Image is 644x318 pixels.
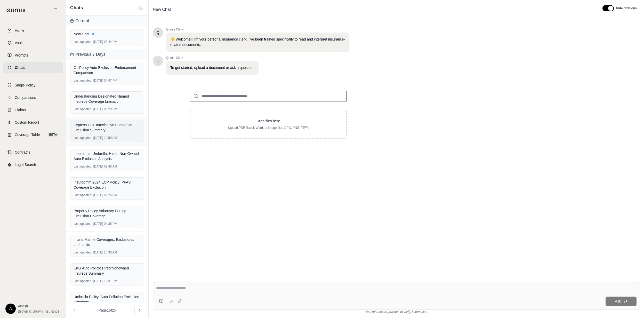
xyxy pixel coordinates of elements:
[66,49,148,60] div: Previous 7 Days
[15,162,36,167] span: Legal Search
[3,50,63,61] a: Prompts
[3,147,63,158] a: Contracts
[15,132,40,137] span: Coverage Table
[74,94,141,104] div: Understanding Designated Named Insureds Coverage Limitation
[70,4,83,11] span: Chats
[74,31,141,37] div: New Chat
[3,92,63,103] a: Comparisons
[74,208,141,219] div: Property Policy Voluntary Parting Exclusion Coverage
[74,78,141,83] div: [DATE] 04:47 PM
[15,150,30,155] span: Contracts
[616,6,637,10] span: Hide Citations
[138,5,144,11] button: New Chat
[170,37,345,47] p: 👋 Welcome!! I'm your personal insurance clerk. I've been trained specifically to read and interpr...
[74,107,141,111] div: [DATE] 03:29 PM
[199,118,338,124] p: Drop files here
[74,294,141,305] div: Umbrella Policy: Auto Pollution Exclusion Summary
[66,16,148,26] div: Current
[74,237,141,247] div: Inland Marine Coverages, Exclusions, and Limits
[606,297,637,306] button: Ask
[18,304,60,309] span: Anesti
[74,250,141,255] div: [DATE] 10:30 AM
[74,222,92,226] span: Last updated:
[15,40,23,45] span: Vault
[74,266,141,276] div: KKG Auto Policy: Hired/Nonowned Insureds Summary
[166,56,259,60] span: Qumis Clerk
[15,83,35,88] span: Single Policy
[15,53,28,58] span: Prompts
[199,126,338,130] p: Upload PDF, Excel, Word, or image files (JPG, PNG, TIFF)
[99,308,116,313] span: Page 1 of 25
[74,193,92,197] span: Last updated:
[74,40,141,44] div: [DATE] 02:44 PM
[3,25,63,36] a: Home
[153,310,640,314] div: *Use references provided to verify information.
[74,164,92,169] span: Last updated:
[3,79,63,91] a: Single Policy
[18,309,60,314] span: Brown & Brown Insurance
[74,65,141,75] div: GL Policy Auto Exclusion Endorsement Comparison
[3,129,63,140] a: Coverage TableBETA
[74,222,141,226] div: [DATE] 04:35 PM
[15,28,24,33] span: Home
[3,104,63,116] a: Claims
[48,132,59,137] span: BETA
[15,107,26,113] span: Claims
[74,250,92,255] span: Last updated:
[74,279,92,283] span: Last updated:
[74,122,141,133] div: Cypress CGL Intoxicative Substance Exclusion Summary
[74,40,92,44] span: Last updated:
[166,27,349,31] span: Qumis Clerk
[3,62,63,73] a: Chats
[151,5,173,14] span: New Chat
[74,136,92,140] span: Last updated:
[74,180,141,190] div: Insurcomm 2024 ECP Policy: PFAS Coverage Exclusion
[51,6,60,14] button: Collapse sidebar
[74,279,141,283] div: [DATE] 12:31 PM
[74,136,141,140] div: [DATE] 10:59 AM
[157,30,159,35] span: Hello
[74,164,141,169] div: [DATE] 09:48 AM
[74,193,141,197] div: [DATE] 09:26 AM
[74,151,141,161] div: Insurcomm Umbrella: Hired, Non-Owned Auto Exclusion Analysis
[3,117,63,128] a: Custom Report
[74,107,92,111] span: Last updated:
[6,9,26,12] img: Qumis Logo
[5,304,16,314] div: A
[3,37,63,49] a: Vault
[3,159,63,170] a: Legal Search
[15,95,36,100] span: Comparisons
[157,58,159,63] span: Hello
[15,120,39,125] span: Custom Report
[615,299,621,303] span: Ask
[15,65,25,70] span: Chats
[74,78,92,83] span: Last updated:
[151,5,596,14] div: Edit Title
[170,65,254,70] p: To get started, upload a document or ask a question.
